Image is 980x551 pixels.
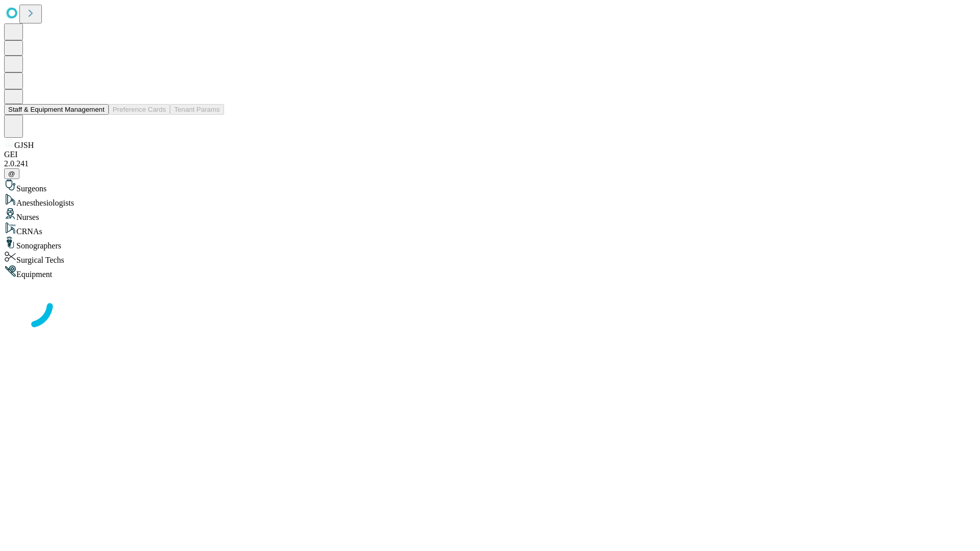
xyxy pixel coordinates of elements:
[4,150,976,159] div: GEI
[109,104,170,115] button: Preference Cards
[4,208,976,222] div: Nurses
[4,251,976,265] div: Surgical Techs
[4,104,109,115] button: Staff & Equipment Management
[4,179,976,193] div: Surgeons
[170,104,224,115] button: Tenant Params
[8,170,15,178] span: @
[4,265,976,279] div: Equipment
[4,222,976,236] div: CRNAs
[4,159,976,168] div: 2.0.241
[4,193,976,208] div: Anesthesiologists
[4,168,19,179] button: @
[4,236,976,251] div: Sonographers
[14,141,34,149] span: GJSH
